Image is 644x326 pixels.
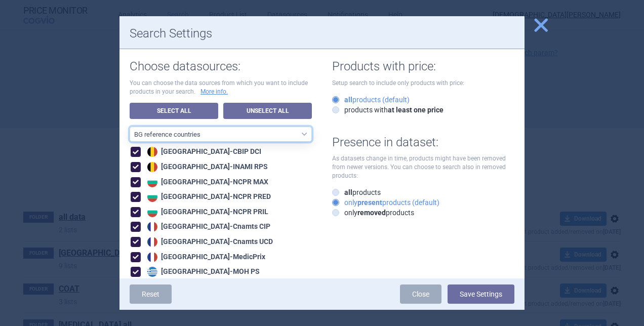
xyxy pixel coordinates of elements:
[332,197,439,208] label: only products (default)
[332,59,514,74] h1: Products with price:
[388,106,444,114] strong: at least one price
[145,162,268,172] div: [GEOGRAPHIC_DATA] - INAMI RPS
[332,95,410,105] label: products (default)
[200,88,228,96] a: More info.
[147,147,157,157] img: Belgium
[332,135,514,150] h1: Presence in dataset:
[357,209,386,217] strong: removed
[344,96,352,104] strong: all
[145,147,261,157] div: [GEOGRAPHIC_DATA] - CBIP DCI
[344,188,352,196] strong: all
[145,237,273,247] div: [GEOGRAPHIC_DATA] - Cnamts UCD
[130,26,514,41] h1: Search Settings
[400,284,441,304] a: Close
[147,237,157,247] img: France
[147,177,157,187] img: Bulgaria
[332,208,414,218] label: only products
[145,252,265,262] div: [GEOGRAPHIC_DATA] - MedicPrix
[147,222,157,232] img: France
[332,105,444,115] label: products with
[130,284,172,304] a: Reset
[223,103,312,119] a: Unselect All
[130,79,312,96] p: You can choose the data sources from which you want to include products in your search.
[448,284,514,304] button: Save Settings
[357,198,382,207] strong: present
[147,192,157,202] img: Bulgaria
[147,252,157,262] img: France
[332,187,381,197] label: products
[145,267,260,277] div: [GEOGRAPHIC_DATA] - MOH PS
[147,267,157,277] img: Greece
[332,79,514,88] p: Setup search to include only products with price:
[147,207,157,217] img: Bulgaria
[145,177,268,187] div: [GEOGRAPHIC_DATA] - NCPR MAX
[145,222,270,232] div: [GEOGRAPHIC_DATA] - Cnamts CIP
[130,103,218,119] a: Select All
[147,162,157,172] img: Belgium
[145,192,271,202] div: [GEOGRAPHIC_DATA] - NCPR PRED
[332,154,514,180] p: As datasets change in time, products might have been removed from newer versions. You can choose ...
[130,59,312,74] h1: Choose datasources:
[145,207,268,217] div: [GEOGRAPHIC_DATA] - NCPR PRIL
